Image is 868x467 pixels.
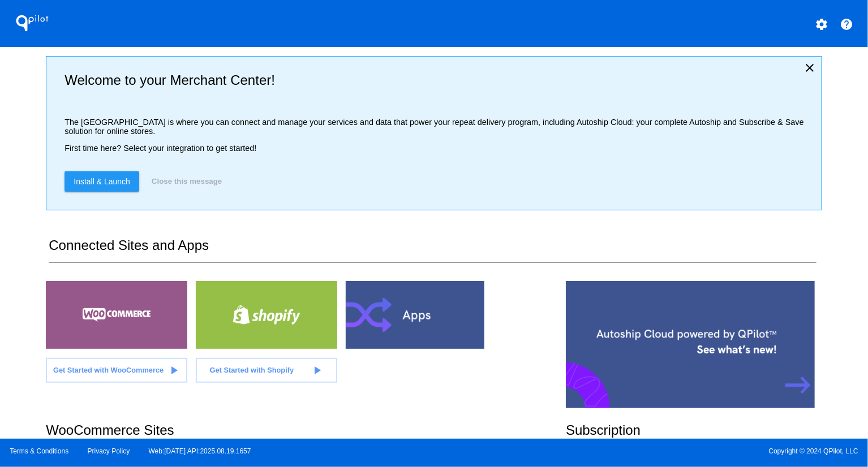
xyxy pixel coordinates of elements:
[46,422,566,438] h2: WooCommerce Sites
[803,61,817,75] mat-icon: close
[65,144,812,153] p: First time here? Select your integration to get started!
[65,171,139,192] a: Install & Launch
[310,364,324,377] mat-icon: play_arrow
[74,177,130,186] span: Install & Launch
[65,72,812,88] h2: Welcome to your Merchant Center!
[88,447,130,455] a: Privacy Policy
[49,237,816,263] h2: Connected Sites and Apps
[149,447,251,455] a: Web:[DATE] API:2025.08.19.1657
[148,171,225,192] button: Close this message
[10,447,68,455] a: Terms & Conditions
[196,358,337,383] a: Get Started with Shopify
[46,358,187,383] a: Get Started with WooCommerce
[10,12,55,34] h1: QPilot
[815,18,828,31] mat-icon: settings
[167,364,181,377] mat-icon: play_arrow
[53,366,164,374] span: Get Started with WooCommerce
[65,118,812,136] p: The [GEOGRAPHIC_DATA] is where you can connect and manage your services and data that power your ...
[210,366,294,374] span: Get Started with Shopify
[444,447,858,455] span: Copyright © 2024 QPilot, LLC
[566,422,822,438] h2: Subscription
[840,18,854,31] mat-icon: help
